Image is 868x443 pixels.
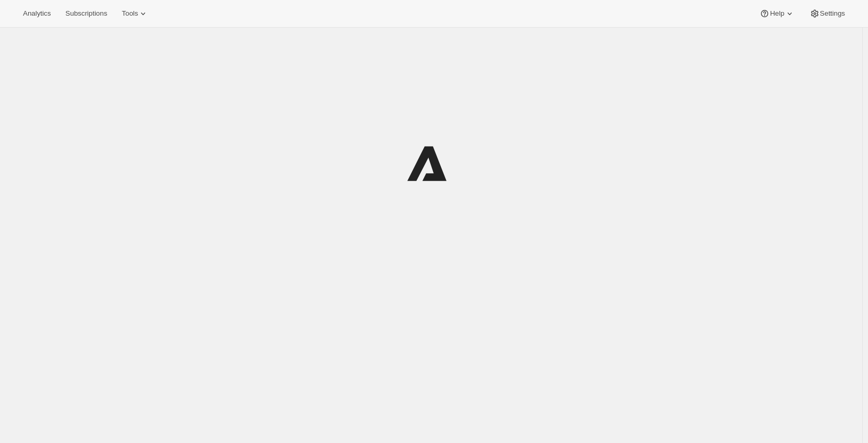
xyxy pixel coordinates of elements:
button: Tools [115,6,155,21]
span: Settings [820,9,845,18]
button: Subscriptions [59,6,113,21]
span: Analytics [23,9,51,18]
button: Analytics [17,6,57,21]
button: Settings [803,6,851,21]
span: Tools [122,9,138,18]
button: Help [753,6,801,21]
span: Subscriptions [65,9,107,18]
span: Help [770,9,784,18]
